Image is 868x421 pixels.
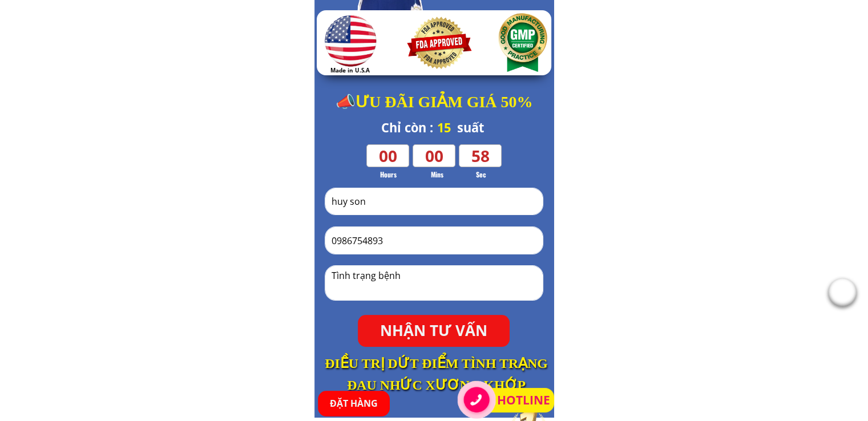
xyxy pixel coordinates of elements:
h3: ĐIỀU TRỊ DỨT ĐIỂM TÌNH TRẠNG ĐAU NHỨC XƯƠNG KHỚP [302,353,570,396]
h3: Chỉ còn : suất [381,118,495,138]
h3: Hours [368,169,409,180]
h3: 📣ƯU ĐÃI GIẢM GIÁ 50% [331,90,538,115]
input: THIẾU SỐ PHONE [329,227,539,254]
h3: Made in U.S.A [330,66,372,75]
input: Họ & Tên [329,188,539,214]
a: HOTLINE [497,391,554,410]
h3: Mins [421,169,454,180]
h3: Sec [467,169,495,180]
p: ĐẶT HÀNG [318,391,390,416]
h3: 15 [437,118,462,138]
p: NHẬN TƯ VẤN [358,315,510,347]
